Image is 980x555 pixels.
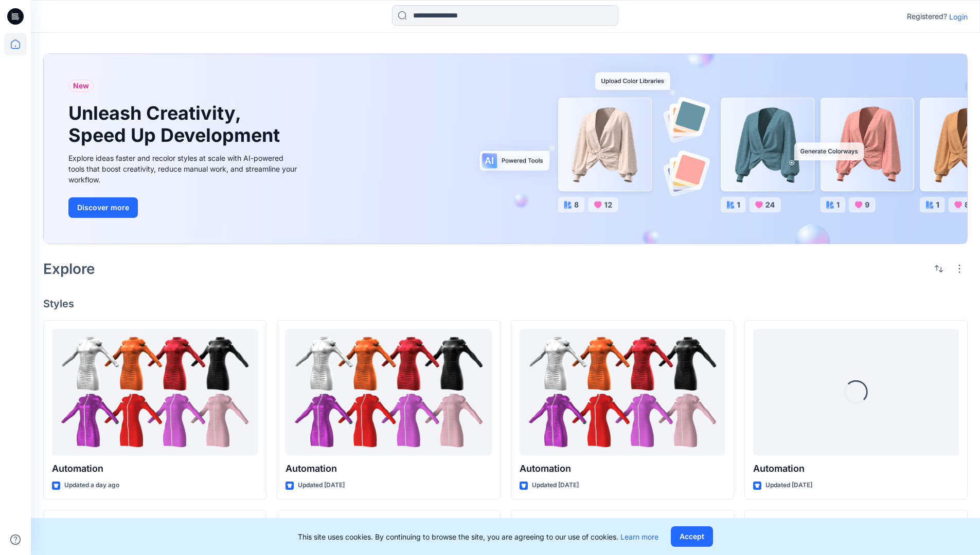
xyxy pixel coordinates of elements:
p: Updated a day ago [64,480,119,491]
p: Automation [520,461,725,476]
button: Discover more [68,197,138,218]
a: Automation [52,329,258,456]
p: Automation [286,461,491,476]
button: Accept [671,526,713,547]
p: This site uses cookies. By continuing to browse the site, you are agreeing to our use of cookies. [298,531,658,542]
div: Explore ideas faster and recolor styles at scale with AI-powered tools that boost creativity, red... [68,153,300,185]
p: Registered? [907,10,947,23]
a: Automation [520,329,725,456]
span: New [73,80,89,92]
h1: Unleash Creativity, Speed Up Development [68,102,284,146]
p: Updated [DATE] [298,480,345,491]
a: Learn more [620,532,658,541]
p: Updated [DATE] [532,480,579,491]
a: Automation [286,329,491,456]
a: Discover more [68,197,300,218]
p: Automation [753,461,959,476]
p: Automation [52,461,258,476]
h4: Styles [43,298,968,310]
p: Login [949,11,968,22]
h2: Explore [43,261,95,277]
p: Updated [DATE] [765,480,812,491]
